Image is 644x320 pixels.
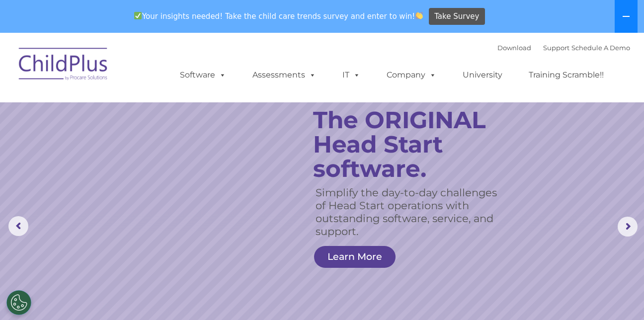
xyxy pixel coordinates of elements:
[497,44,531,52] a: Download
[429,8,485,25] a: Take Survey
[434,8,479,25] span: Take Survey
[138,66,168,73] span: Last name
[543,44,569,52] a: Support
[134,12,142,19] img: ✅
[332,65,370,85] a: IT
[130,6,427,26] span: Your insights needed! Take the child care trends survey and enter to win!
[571,44,630,52] a: Schedule A Demo
[242,65,326,85] a: Assessments
[453,65,512,85] a: University
[415,12,423,19] img: 👏
[497,44,630,52] font: |
[14,41,113,90] img: ChildPlus by Procare Solutions
[170,65,236,85] a: Software
[519,65,614,85] a: Training Scramble!!
[314,246,396,268] a: Learn More
[313,108,514,181] rs-layer: The ORIGINAL Head Start software.
[138,106,180,114] span: Phone number
[6,290,31,315] button: Cookies Settings
[377,65,446,85] a: Company
[316,186,504,238] rs-layer: Simplify the day-to-day challenges of Head Start operations with outstanding software, service, a...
